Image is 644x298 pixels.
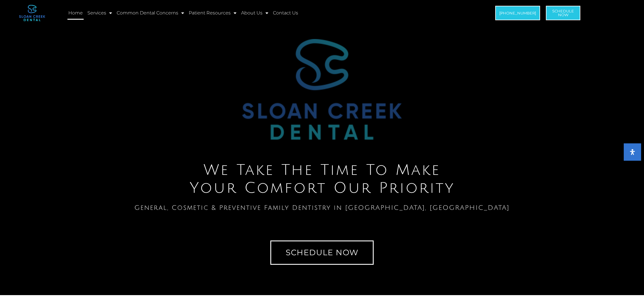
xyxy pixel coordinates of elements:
a: About Us [240,6,269,20]
h1: General, Cosmetic & Preventive Family Dentistry in [GEOGRAPHIC_DATA], [GEOGRAPHIC_DATA] [3,204,641,211]
button: Open Accessibility Panel [624,143,641,161]
a: Patient Resources [188,6,237,20]
img: Sloan Creek Dental Logo [242,39,402,139]
a: [PHONE_NUMBER] [495,6,540,20]
a: Contact Us [272,6,299,20]
span: Schedule Now [286,249,359,256]
span: Schedule Now [552,9,574,17]
nav: Menu [67,6,444,20]
img: logo [19,5,45,21]
h2: We Take The Time To Make Your Comfort Our Priority [3,161,641,197]
a: Schedule Now [270,240,374,264]
a: Services [87,6,113,20]
a: Common Dental Concerns [116,6,185,20]
a: ScheduleNow [546,6,580,20]
a: Home [67,6,84,20]
span: [PHONE_NUMBER] [499,11,536,15]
